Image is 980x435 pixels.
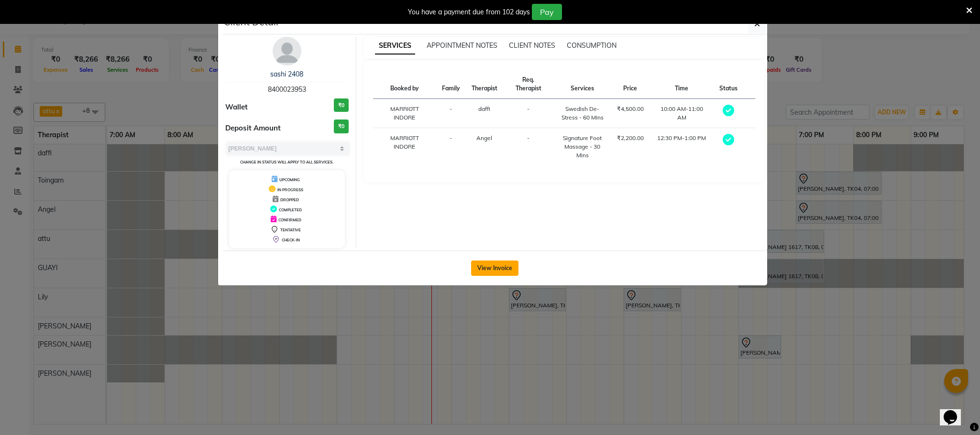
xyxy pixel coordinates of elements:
[280,228,301,232] span: TENTATIVE
[270,70,303,78] a: sashi 2408
[554,70,611,99] th: Services
[532,4,562,20] button: Pay
[509,41,555,50] span: CLIENT NOTES
[334,98,349,112] h3: ₹0
[373,99,436,128] td: MARRIOTT INDORE
[427,41,497,50] span: APPOINTMENT NOTES
[436,70,466,99] th: Family
[611,70,650,99] th: Price
[240,160,333,164] small: Change in status will apply to all services.
[560,134,606,160] div: Signature Foot Massage - 30 Mins
[714,70,743,99] th: Status
[650,128,714,166] td: 12:30 PM-1:00 PM
[466,70,503,99] th: Therapist
[503,128,554,166] td: -
[471,261,518,276] button: View Invoice
[282,238,300,242] span: CHECK-IN
[650,99,714,128] td: 10:00 AM-11:00 AM
[268,85,306,94] span: 8400023953
[560,105,606,122] div: Swedish De-Stress - 60 Mins
[225,102,248,113] span: Wallet
[273,37,301,65] img: avatar
[375,37,415,54] span: SERVICES
[373,70,436,99] th: Booked by
[503,70,554,99] th: Req. Therapist
[436,128,466,166] td: -
[478,105,490,112] span: daffi
[280,197,299,202] span: DROPPED
[617,134,644,142] div: ₹2,200.00
[278,217,301,222] span: CONFIRMED
[277,187,303,192] span: IN PROGRESS
[279,207,302,212] span: COMPLETED
[225,123,281,134] span: Deposit Amount
[503,99,554,128] td: -
[940,397,970,425] iframe: chat widget
[373,128,436,166] td: MARRIOTT INDORE
[334,120,349,133] h3: ₹0
[617,105,644,113] div: ₹4,500.00
[567,41,617,50] span: CONSUMPTION
[436,99,466,128] td: -
[279,177,300,182] span: UPCOMING
[408,7,530,17] div: You have a payment due from 102 days
[650,70,714,99] th: Time
[476,134,492,141] span: Angel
